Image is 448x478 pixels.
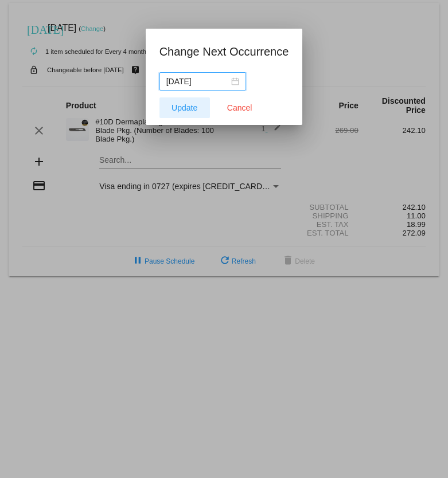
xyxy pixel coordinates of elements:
[172,103,197,112] span: Update
[166,75,229,88] input: Select date
[215,97,265,118] button: Close dialog
[227,103,252,112] span: Cancel
[159,97,210,118] button: Update
[159,42,289,61] h1: Change Next Occurrence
